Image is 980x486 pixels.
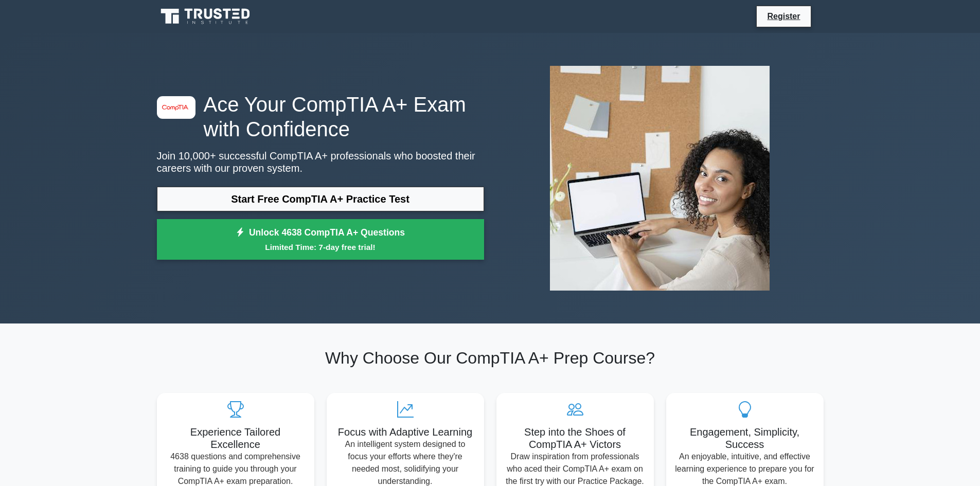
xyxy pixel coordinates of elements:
h5: Step into the Shoes of CompTIA A+ Victors [505,426,646,451]
h5: Engagement, Simplicity, Success [674,426,815,451]
h1: Ace Your CompTIA A+ Exam with Confidence [157,92,484,141]
a: Register [761,10,806,23]
small: Limited Time: 7-day free trial! [170,241,471,253]
p: Join 10,000+ successful CompTIA A+ professionals who boosted their careers with our proven system. [157,150,484,174]
a: Start Free CompTIA A+ Practice Test [157,187,484,211]
h5: Focus with Adaptive Learning [335,426,476,438]
h5: Experience Tailored Excellence [165,426,306,451]
h2: Why Choose Our CompTIA A+ Prep Course? [157,348,824,368]
a: Unlock 4638 CompTIA A+ QuestionsLimited Time: 7-day free trial! [157,219,484,260]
